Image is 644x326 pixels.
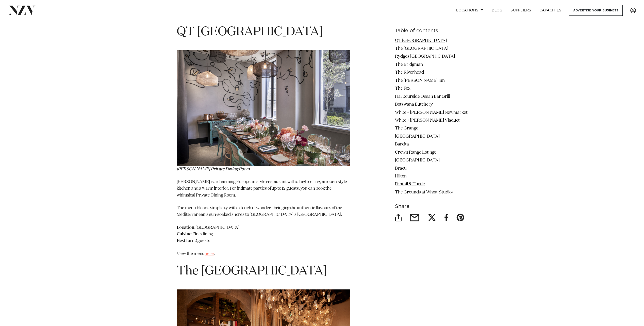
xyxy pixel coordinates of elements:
[535,5,566,16] a: Capacities
[395,150,437,155] a: Crown Range Lounge
[395,102,433,107] a: Botswana Butchery
[177,224,350,244] p: [GEOGRAPHIC_DATA] Fine dining 12 guests
[395,28,468,34] h6: Table of contents
[395,62,423,67] a: The Bridgman
[177,239,193,243] strong: Best for:
[395,86,410,91] a: The Fox
[488,5,506,16] a: BLOG
[177,232,193,236] strong: Cuisine:
[395,190,454,194] a: The Grounds at Whoa! Studios
[8,6,36,15] img: nzv-logo.png
[395,158,440,162] a: [GEOGRAPHIC_DATA]
[177,167,250,171] em: [PERSON_NAME] Private Dining Room
[569,5,623,16] a: Advertise your business
[395,204,468,209] h6: Share
[395,70,424,75] a: The Riverhead
[177,263,350,279] h1: The [GEOGRAPHIC_DATA]
[177,205,350,218] p: The menu blends simplicity with a touch of wonder - bringing the authentic flavours of the Medite...
[506,5,535,16] a: SUPPLIERS
[177,179,350,199] p: [PERSON_NAME] is a charming European-style restaurant with a high ceiling, an open-style kitchen ...
[177,24,350,40] h1: QT [GEOGRAPHIC_DATA]
[395,39,447,43] a: QT [GEOGRAPHIC_DATA]
[395,182,425,186] a: Fantail & Turtle
[395,166,407,171] a: Bracu
[395,174,407,178] a: Hilton
[395,126,418,131] a: The Grange
[395,54,455,59] a: Rydges [GEOGRAPHIC_DATA]
[177,225,195,230] strong: Location:
[395,46,448,51] a: The [GEOGRAPHIC_DATA]
[395,78,445,83] a: The [PERSON_NAME] Inn
[205,252,213,256] a: here
[395,142,409,146] a: Barcita
[452,5,488,16] a: Locations
[395,134,440,139] a: [GEOGRAPHIC_DATA]
[177,251,350,257] p: View the menu .
[395,118,460,123] a: White + [PERSON_NAME] Viaduct
[395,94,450,99] a: Harbourside Ocean Bar Grill
[395,110,468,115] a: White + [PERSON_NAME] Newmarket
